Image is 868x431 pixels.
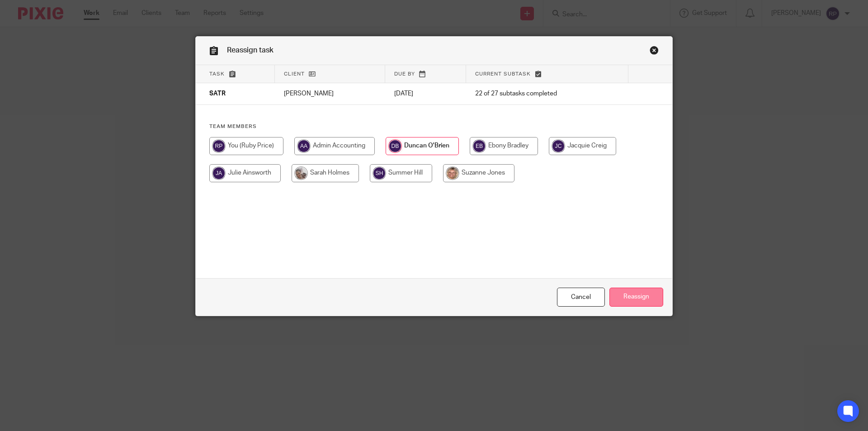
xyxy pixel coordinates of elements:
[394,71,415,76] span: Due by
[284,89,376,98] p: [PERSON_NAME]
[209,91,226,97] span: SATR
[284,71,305,76] span: Client
[209,123,659,130] h4: Team members
[609,288,663,307] input: Reassign
[394,89,457,98] p: [DATE]
[227,47,274,54] span: Reassign task
[557,288,605,307] a: Close this dialog window
[209,71,225,76] span: Task
[650,46,659,58] a: Close this dialog window
[466,83,628,105] td: 22 of 27 subtasks completed
[475,71,531,76] span: Current subtask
